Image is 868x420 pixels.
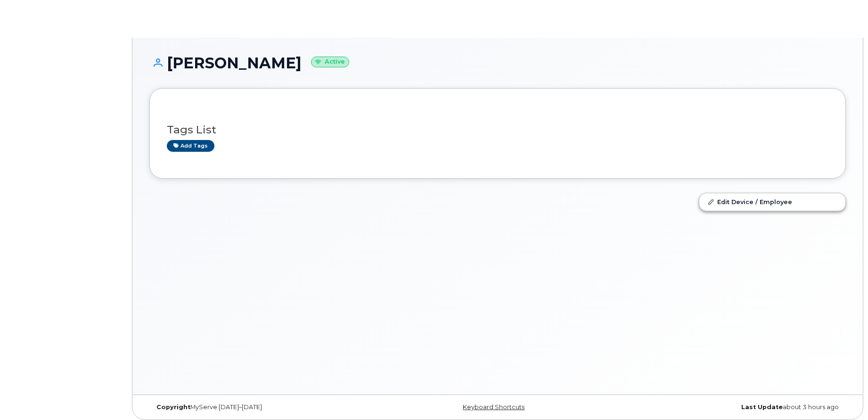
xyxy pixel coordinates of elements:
h1: [PERSON_NAME] [149,55,846,71]
strong: Last Update [741,404,783,411]
h3: Tags List [167,124,828,136]
small: Active [311,57,349,67]
strong: Copyright [156,404,190,411]
a: Add tags [167,140,214,152]
div: MyServe [DATE]–[DATE] [149,404,382,411]
div: about 3 hours ago [614,404,846,411]
a: Keyboard Shortcuts [463,404,524,411]
a: Edit Device / Employee [699,193,845,210]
